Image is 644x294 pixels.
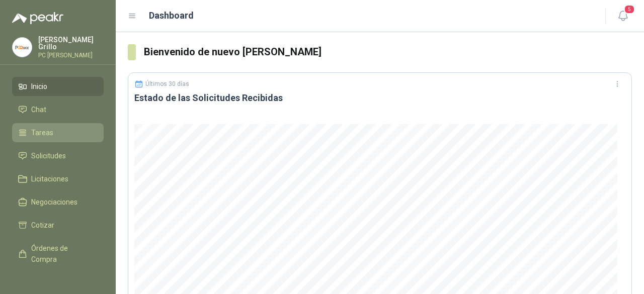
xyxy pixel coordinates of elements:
a: Inicio [12,77,104,96]
h3: Bienvenido de nuevo [PERSON_NAME] [144,44,632,60]
span: Solicitudes [31,150,66,161]
p: [PERSON_NAME] Grillo [38,36,104,50]
span: Cotizar [31,220,54,231]
span: Chat [31,104,46,115]
button: 5 [614,7,632,25]
span: Licitaciones [31,173,68,184]
img: Logo peakr [12,12,63,24]
h3: Estado de las Solicitudes Recibidas [134,92,625,104]
span: Órdenes de Compra [31,243,94,265]
img: Company Logo [13,38,32,57]
a: Licitaciones [12,169,104,188]
span: Negociaciones [31,197,77,208]
a: Negociaciones [12,192,104,212]
a: Órdenes de Compra [12,239,104,269]
p: Últimos 30 días [145,80,189,87]
span: Tareas [31,127,53,138]
span: 5 [624,5,635,14]
a: Tareas [12,123,104,142]
a: Solicitudes [12,146,104,165]
h1: Dashboard [149,9,194,23]
a: Cotizar [12,216,104,235]
span: Inicio [31,81,47,92]
a: Chat [12,100,104,119]
p: PC [PERSON_NAME] [38,52,104,58]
